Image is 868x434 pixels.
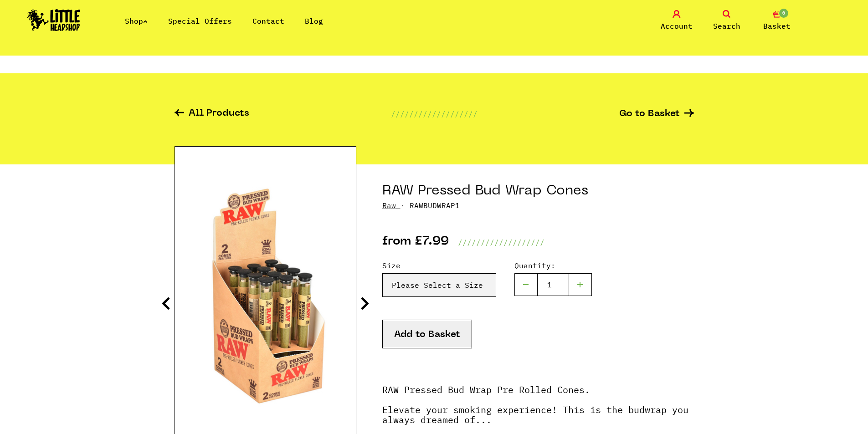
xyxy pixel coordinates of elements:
[619,109,694,119] a: Go to Basket
[754,10,800,31] a: 0 Basket
[661,20,693,31] span: Account
[514,260,592,271] label: Quantity:
[713,20,740,31] span: Search
[778,8,789,19] span: 0
[537,273,569,296] input: 1
[382,320,472,348] button: Add to Basket
[175,183,356,409] img: RAW Pressed Bud Wrap Cones image 2
[252,16,284,26] a: Contact
[168,16,232,26] a: Special Offers
[458,237,544,248] p: ///////////////////
[382,260,496,271] label: Size
[382,183,694,200] h1: RAW Pressed Bud Wrap Cones
[175,109,249,119] a: All Products
[382,200,694,211] p: · RAWBUDWRAP1
[382,237,449,248] p: from £7.99
[763,20,791,31] span: Basket
[27,9,80,31] img: Little Head Shop Logo
[305,16,323,26] a: Blog
[382,201,396,210] a: Raw
[704,10,750,31] a: Search
[125,16,148,26] a: Shop
[391,108,478,119] p: ///////////////////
